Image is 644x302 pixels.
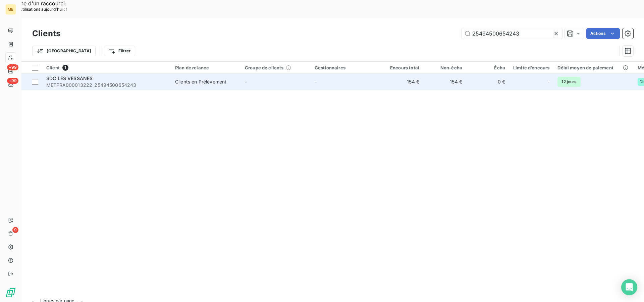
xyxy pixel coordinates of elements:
[380,74,423,90] td: 154 €
[32,27,60,40] h3: Clients
[175,65,237,70] div: Plan de relance
[7,78,18,84] span: +99
[46,65,60,70] span: Client
[315,79,317,84] span: -
[621,279,637,295] div: Open Intercom Messenger
[104,46,135,56] button: Filtrer
[470,65,505,70] div: Échu
[46,82,167,88] span: METFRA000013222_25494500654243
[315,65,376,70] div: Gestionnaires
[384,65,419,70] div: Encours total
[12,227,18,233] span: 9
[547,78,549,85] span: -
[427,65,462,70] div: Non-échu
[62,65,68,71] span: 1
[32,46,96,56] button: [GEOGRAPHIC_DATA]
[423,74,466,90] td: 154 €
[245,79,247,84] span: -
[46,75,93,81] span: SDC LES VESSANES
[586,28,620,39] button: Actions
[466,74,509,90] td: 0 €
[462,28,562,39] input: Rechercher
[175,78,226,85] div: Clients en Prélèvement
[5,287,16,298] img: Logo LeanPay
[557,65,629,70] div: Délai moyen de paiement
[513,65,549,70] div: Limite d’encours
[245,65,284,70] span: Groupe de clients
[7,64,18,70] span: +99
[557,77,580,87] span: 12 jours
